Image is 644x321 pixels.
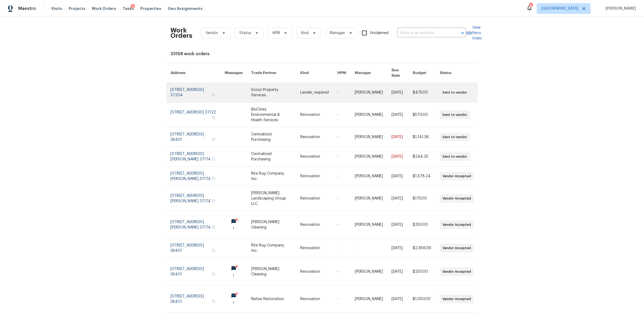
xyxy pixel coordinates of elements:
td: [PERSON_NAME] Cleaning [247,258,296,285]
td: - [333,186,350,211]
td: [PERSON_NAME] Landscaping Group LLC [247,186,296,211]
td: [PERSON_NAME] Cleaning [247,211,296,238]
th: Address [166,63,220,83]
td: Rite Rug Company, Inc. [247,238,296,258]
td: BluCities Environmental & Health Services [247,102,296,127]
button: Copy Address [211,93,216,97]
div: 33158 work orders [170,51,474,57]
button: Copy Address [211,248,216,253]
td: - [333,83,350,102]
span: Status [239,30,251,36]
a: View Reno Index [466,25,482,41]
button: Copy Address [211,137,216,142]
span: Vendor [206,30,218,36]
th: Messages [220,63,247,83]
button: Copy Address [211,272,216,276]
td: Renovation [296,258,333,285]
th: Budget [408,63,436,83]
td: Native Restoration [247,285,296,313]
td: [PERSON_NAME] [350,186,387,211]
td: [PERSON_NAME] [350,83,387,102]
td: - [333,258,350,285]
td: Renovation [296,167,333,186]
div: 15 [529,3,533,9]
span: Properties [140,6,161,11]
th: Status [436,63,478,83]
button: Copy Address [211,157,216,161]
h2: Work Orders [170,28,192,38]
button: Copy Address [211,115,216,120]
button: Copy Address [211,225,216,230]
span: HPM [272,30,280,36]
td: [PERSON_NAME] [350,258,387,285]
span: Work Orders [92,6,116,11]
th: Kind [296,63,333,83]
button: Copy Address [211,198,216,203]
span: [GEOGRAPHIC_DATA] [541,6,578,11]
span: Visits [51,6,62,11]
td: - [333,147,350,167]
th: HPM [333,63,350,83]
td: [PERSON_NAME] [350,211,387,238]
span: Geo Assignments [168,6,203,11]
span: Projects [69,6,85,11]
th: Due Date [387,63,408,83]
td: [PERSON_NAME] [350,127,387,147]
span: Unclaimed [370,30,389,36]
td: - [333,285,350,313]
td: Renovation [296,211,333,238]
span: Maestro [18,6,36,11]
td: Centralized Purchasing [247,147,296,167]
td: Renovation [296,238,333,258]
td: [PERSON_NAME] [350,167,387,186]
td: - [333,127,350,147]
button: Copy Address [211,299,216,304]
div: 4 [131,4,135,9]
td: Rite Rug Company, Inc. [247,167,296,186]
td: Lender_required [296,83,333,102]
th: Trade Partner [247,63,296,83]
td: - [333,238,350,258]
td: Renovation [296,102,333,127]
span: [PERSON_NAME] [603,6,636,11]
td: Renovation [296,147,333,167]
td: [PERSON_NAME] [350,102,387,127]
td: - [333,167,350,186]
td: - [350,238,387,258]
span: Manager [330,30,345,36]
span: Tasks [123,7,134,10]
td: [PERSON_NAME] [350,285,387,313]
td: Renovation [296,285,333,313]
td: Scout Property Services [247,83,296,102]
input: Enter in an address [397,29,451,37]
td: - [333,211,350,238]
th: Manager [350,63,387,83]
td: - [333,102,350,127]
span: Kind [301,30,309,36]
td: Renovation [296,127,333,147]
td: [PERSON_NAME] [350,147,387,167]
button: Open [459,29,466,37]
td: Renovation [296,186,333,211]
td: Centralized Purchasing [247,127,296,147]
button: Copy Address [211,176,216,181]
